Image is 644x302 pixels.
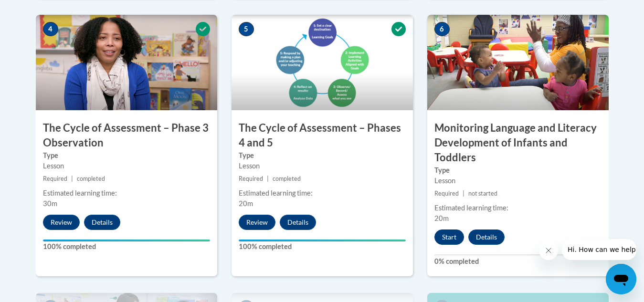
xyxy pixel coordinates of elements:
div: Estimated learning time: [43,188,210,198]
div: Estimated learning time: [434,203,602,213]
label: 0% completed [434,256,602,267]
span: Required [239,175,263,182]
span: 20m [434,214,449,222]
span: | [267,175,269,182]
img: Course Image [427,15,609,110]
span: | [463,190,465,197]
iframe: Close message [539,241,558,260]
div: Your progress [43,240,210,241]
span: 4 [43,22,58,36]
label: 100% completed [43,241,210,252]
span: Required [43,175,67,182]
div: Estimated learning time: [239,188,406,198]
label: 100% completed [239,241,406,252]
label: Type [239,150,406,161]
h3: The Cycle of Assessment – Phases 4 and 5 [232,121,413,150]
label: Type [43,150,210,161]
iframe: Message from company [562,239,636,260]
img: Course Image [232,15,413,110]
span: 20m [239,199,253,208]
div: Lesson [434,176,602,186]
span: Required [434,190,459,197]
h3: Monitoring Language and Literacy Development of Infants and Toddlers [427,121,609,165]
button: Details [84,215,120,230]
h3: The Cycle of Assessment – Phase 3 Observation [36,121,217,150]
span: completed [77,175,105,182]
img: Course Image [36,15,217,110]
iframe: Button to launch messaging window [606,264,636,294]
span: 6 [434,22,450,36]
label: Type [434,165,602,176]
span: not started [468,190,497,197]
div: Lesson [239,161,406,171]
button: Start [434,229,464,245]
button: Details [468,229,505,245]
span: Hi. How can we help? [6,7,77,14]
span: | [71,175,73,182]
span: 5 [239,22,254,36]
button: Review [43,215,80,230]
span: completed [273,175,301,182]
button: Details [280,215,316,230]
div: Your progress [239,240,406,241]
div: Lesson [43,161,210,171]
button: Review [239,215,275,230]
span: 30m [43,199,57,208]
